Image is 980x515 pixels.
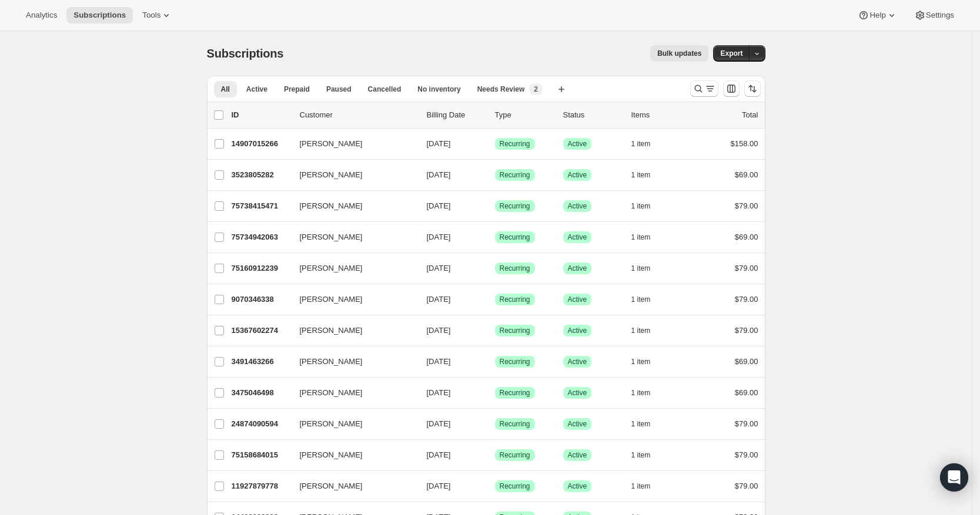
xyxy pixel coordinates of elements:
span: $69.00 [735,170,758,179]
span: Active [568,450,587,460]
span: [PERSON_NAME] [300,138,363,150]
span: Paused [326,85,352,94]
button: [PERSON_NAME] [293,259,410,278]
button: 1 item [631,416,664,432]
div: 75160912239[PERSON_NAME][DATE]SuccessRecurringSuccessActive1 item$79.00 [232,260,758,277]
span: Prepaid [284,85,310,94]
div: 75158684015[PERSON_NAME][DATE]SuccessRecurringSuccessActive1 item$79.00 [232,447,758,463]
div: 9070346338[PERSON_NAME][DATE]SuccessRecurringSuccessActive1 item$79.00 [232,291,758,308]
button: Bulk updates [650,45,708,62]
button: Customize table column order and visibility [723,80,740,97]
span: Recurring [500,419,530,429]
button: Export [713,45,750,62]
span: Settings [926,11,954,20]
button: 1 item [631,354,664,370]
span: 1 item [631,357,651,366]
p: ID [232,109,290,121]
span: Recurring [500,139,530,149]
p: 24874090594 [232,418,290,430]
p: Total [742,109,758,121]
button: [PERSON_NAME] [293,383,410,402]
span: All [221,85,230,94]
span: $79.00 [735,482,758,490]
button: Tools [135,7,179,23]
span: [DATE] [427,450,451,459]
button: [PERSON_NAME] [293,134,410,153]
button: Analytics [19,7,64,23]
span: Active [568,419,587,429]
button: 1 item [631,447,664,463]
span: 1 item [631,233,651,242]
span: $79.00 [735,201,758,210]
span: Recurring [500,326,530,335]
button: Create new view [552,81,571,97]
div: 3475046498[PERSON_NAME][DATE]SuccessRecurringSuccessActive1 item$69.00 [232,385,758,401]
span: [PERSON_NAME] [300,449,363,461]
span: Help [869,11,885,20]
button: 1 item [631,198,664,214]
span: [DATE] [427,388,451,397]
span: $79.00 [735,264,758,272]
button: 1 item [631,385,664,401]
span: Cancelled [368,85,402,94]
span: 1 item [631,326,651,335]
p: 14907015266 [232,138,290,150]
span: Export [720,49,742,58]
span: [DATE] [427,170,451,179]
span: [PERSON_NAME] [300,418,363,430]
p: 3523805282 [232,169,290,181]
span: [PERSON_NAME] [300,325,363,336]
span: [PERSON_NAME] [300,294,363,305]
span: [PERSON_NAME] [300,262,363,274]
button: 1 item [631,478,664,494]
span: Needs Review [477,85,525,94]
div: 75738415471[PERSON_NAME][DATE]SuccessRecurringSuccessActive1 item$79.00 [232,198,758,214]
div: IDCustomerBilling DateTypeStatusItemsTotal [232,109,758,121]
button: Settings [907,7,961,23]
span: Active [568,295,587,304]
span: [PERSON_NAME] [300,169,363,181]
button: [PERSON_NAME] [293,290,410,309]
span: [PERSON_NAME] [300,356,363,368]
span: [DATE] [427,295,451,304]
span: Recurring [500,388,530,398]
div: 24874090594[PERSON_NAME][DATE]SuccessRecurringSuccessActive1 item$79.00 [232,416,758,432]
span: $158.00 [731,139,758,148]
div: 11927879778[PERSON_NAME][DATE]SuccessRecurringSuccessActive1 item$79.00 [232,478,758,494]
p: Billing Date [427,109,486,121]
span: [PERSON_NAME] [300,200,363,212]
button: [PERSON_NAME] [293,197,410,216]
span: Active [568,264,587,273]
div: 15367602274[PERSON_NAME][DATE]SuccessRecurringSuccessActive1 item$79.00 [232,322,758,339]
button: 1 item [631,136,664,152]
span: $79.00 [735,419,758,428]
span: 1 item [631,482,651,491]
span: 1 item [631,450,651,460]
button: Sort the results [744,80,761,97]
span: Recurring [500,450,530,460]
span: [DATE] [427,139,451,148]
button: [PERSON_NAME] [293,446,410,464]
div: Items [631,109,690,121]
span: Recurring [500,357,530,366]
span: [DATE] [427,233,451,241]
span: 1 item [631,139,651,149]
span: [PERSON_NAME] [300,387,363,399]
span: [DATE] [427,419,451,428]
span: 1 item [631,201,651,211]
span: [PERSON_NAME] [300,480,363,492]
span: Subscriptions [207,47,284,60]
p: 9070346338 [232,294,290,305]
span: $79.00 [735,450,758,459]
span: Active [568,482,587,491]
p: 75738415471 [232,200,290,212]
button: Help [851,7,904,23]
span: Recurring [500,201,530,211]
span: Active [568,388,587,398]
div: 3491463266[PERSON_NAME][DATE]SuccessRecurringSuccessActive1 item$69.00 [232,354,758,370]
span: Analytics [26,11,57,20]
span: Recurring [500,233,530,242]
p: Status [563,109,622,121]
p: 15367602274 [232,325,290,336]
span: Recurring [500,295,530,304]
